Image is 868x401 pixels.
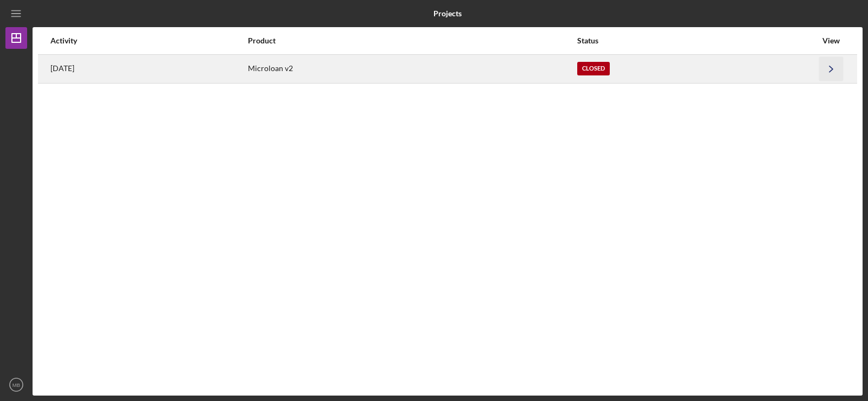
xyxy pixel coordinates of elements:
[12,382,20,388] text: MB
[248,55,576,82] div: Microloan v2
[577,62,610,75] div: Closed
[818,36,845,45] div: View
[50,36,247,45] div: Activity
[50,64,74,73] time: 2025-08-19 00:55
[577,36,816,45] div: Status
[433,9,462,18] b: Projects
[248,36,576,45] div: Product
[5,374,27,396] button: MB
